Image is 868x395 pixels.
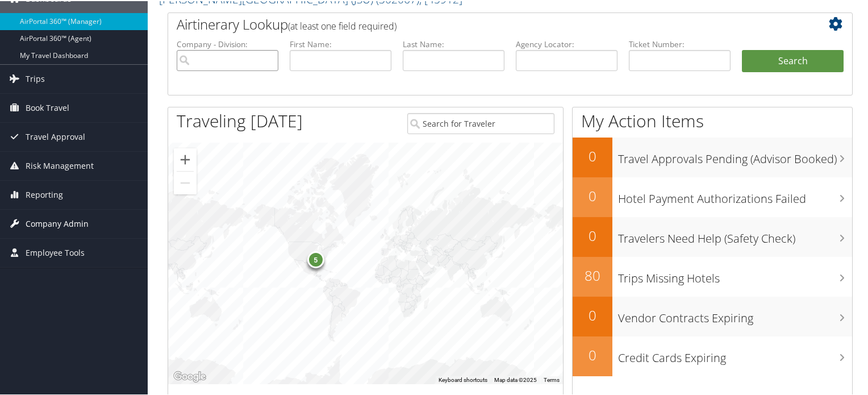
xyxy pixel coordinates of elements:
button: Search [742,49,844,72]
span: Travel Approval [26,122,85,150]
button: Zoom in [174,147,197,170]
label: Company - Division: [177,38,278,49]
h3: Credit Cards Expiring [618,343,852,365]
h3: Travelers Need Help (Safety Check) [618,224,852,246]
a: 0Hotel Payment Authorizations Failed [573,176,852,216]
label: Last Name: [403,38,504,49]
a: 0Travel Approvals Pending (Advisor Booked) [573,136,852,176]
span: Risk Management [26,151,94,179]
h2: 0 [573,344,612,364]
img: Google [171,368,208,383]
h2: 0 [573,145,612,165]
a: 0Vendor Contracts Expiring [573,296,852,335]
h2: 0 [573,305,612,324]
span: Reporting [26,180,63,208]
span: Trips [26,64,45,92]
span: Employee Tools [26,238,85,266]
h2: 0 [573,225,612,244]
a: Open this area in Google Maps (opens a new window) [171,368,208,383]
span: (at least one field required) [288,19,397,31]
h3: Vendor Contracts Expiring [618,303,852,325]
a: 0Travelers Need Help (Safety Check) [573,216,852,256]
a: Terms (opens in new tab) [544,376,560,382]
button: Zoom out [174,171,197,193]
div: 5 [307,250,324,267]
h1: My Action Items [573,108,852,132]
a: 80Trips Missing Hotels [573,256,852,296]
span: Book Travel [26,93,69,121]
a: 0Credit Cards Expiring [573,335,852,375]
span: Company Admin [26,209,89,237]
label: Ticket Number: [629,38,731,49]
h2: 80 [573,265,612,284]
h2: 0 [573,185,612,205]
input: Search for Traveler [407,112,555,133]
button: Keyboard shortcuts [439,375,487,383]
h3: Travel Approvals Pending (Advisor Booked) [618,144,852,166]
h3: Hotel Payment Authorizations Failed [618,184,852,206]
h3: Trips Missing Hotels [618,264,852,285]
label: Agency Locator: [516,38,617,49]
h1: Traveling [DATE] [177,108,303,132]
span: Map data ©2025 [494,376,537,382]
label: First Name: [290,38,391,49]
h2: Airtinerary Lookup [177,14,787,33]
